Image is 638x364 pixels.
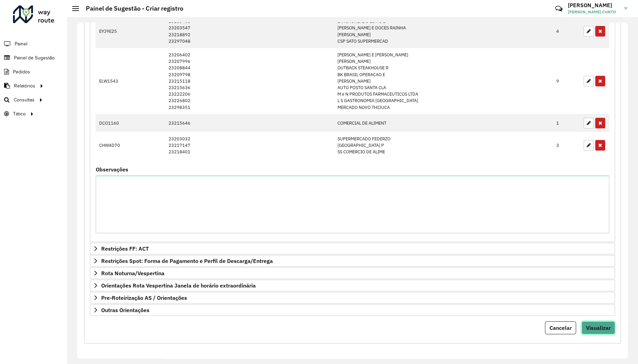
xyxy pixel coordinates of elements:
span: Rota Noturna/Vespertina [101,270,164,276]
td: ELW1543 [96,48,165,114]
td: 3 [553,132,580,159]
button: Visualizar [582,321,615,334]
span: Tático [13,110,26,117]
span: Restrições FF: ACT [101,246,149,251]
td: DCO1160 [96,114,165,132]
a: Restrições FF: ACT [90,243,615,254]
a: Contato Rápido [551,1,566,16]
td: 9 [553,48,580,114]
span: Pedidos [13,68,30,75]
span: Restrições Spot: Forma de Pagamento e Perfil de Descarga/Entrega [101,258,273,264]
td: CHW4D70 [96,132,165,159]
span: Consultas [14,96,35,103]
td: LANCHONETE O BIFAO L [PERSON_NAME] E DOCES RAINHA [PERSON_NAME] CSP SATO SUPERMERCAD [334,15,553,48]
span: Outras Orientações [101,307,149,313]
span: Painel [15,40,27,47]
td: COMERCIAL DE ALIMENT [334,114,553,132]
h2: Painel de Sugestão - Criar registro [79,5,183,12]
td: 23203032 23217147 23218401 [165,132,334,159]
span: Painel de Sugestão [14,54,55,61]
span: Pre-Roteirização AS / Orientações [101,295,187,300]
span: [PERSON_NAME] CUNTO [568,9,619,15]
span: Cancelar [549,324,572,331]
td: 1 [553,114,580,132]
a: Restrições Spot: Forma de Pagamento e Perfil de Descarga/Entrega [90,255,615,267]
td: 23206402 23207996 23208844 23209798 23215118 23215636 23222206 23226802 23298351 [165,48,334,114]
td: 4 [553,15,580,48]
a: Outras Orientações [90,304,615,316]
td: 23203468 23203547 23218892 23297048 [165,15,334,48]
td: EYJ9E25 [96,15,165,48]
a: Orientações Rota Vespertina Janela de horário extraordinária [90,280,615,291]
td: [PERSON_NAME] E [PERSON_NAME] [PERSON_NAME] OUTBACK STEAKHOUSE R BK BRASIL OPERACAO E [PERSON_NAM... [334,48,553,114]
td: SUPERMERCADO FEDERZO [GEOGRAPHIC_DATA] P SS COMERCIO DE ALIME [334,132,553,159]
a: Pre-Roteirização AS / Orientações [90,292,615,304]
span: Visualizar [586,324,611,331]
span: Relatórios [14,82,35,89]
button: Cancelar [545,321,576,334]
h3: [PERSON_NAME] [568,2,619,9]
label: Observações [96,165,128,173]
a: Rota Noturna/Vespertina [90,267,615,279]
td: 23215646 [165,114,334,132]
span: Orientações Rota Vespertina Janela de horário extraordinária [101,283,256,288]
